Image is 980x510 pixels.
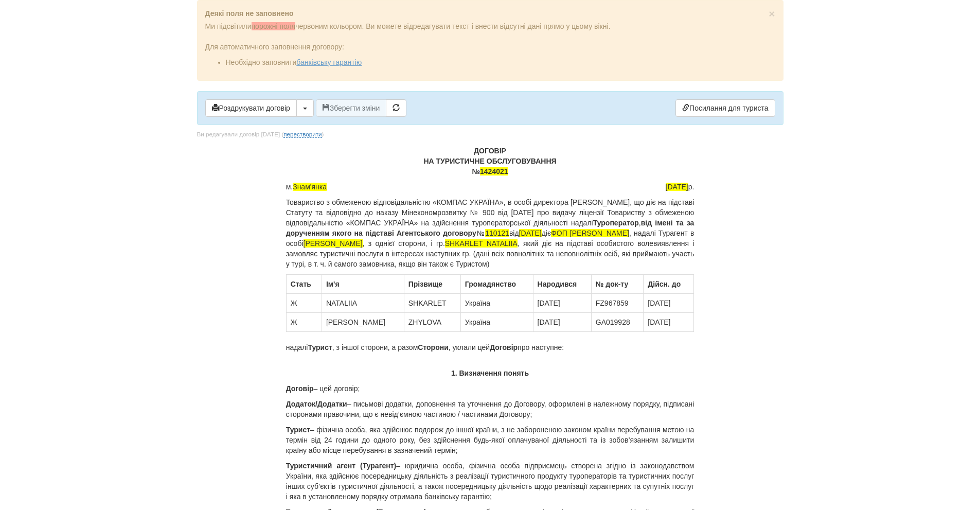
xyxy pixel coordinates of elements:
[286,146,694,177] p: ДОГОВІР НА ТУРИСТИЧНЕ ОБСЛУГОВУВАННЯ №
[205,99,297,117] button: Роздрукувати договір
[460,313,533,332] td: Україна
[490,343,518,351] b: Договір
[533,294,591,313] td: [DATE]
[252,22,296,30] span: порожні поля
[286,275,322,294] th: Стать
[322,313,404,332] td: [PERSON_NAME]
[675,99,775,117] a: Посилання для туриста
[205,21,775,31] p: Ми підсвітили червоним кольором. Ви можете відредагувати текст і внести відсутні дані прямо у цьо...
[644,294,694,313] td: [DATE]
[286,313,322,332] td: Ж
[445,239,518,248] span: SHKARLET NATALIIA
[666,183,688,191] span: [DATE]
[197,130,324,139] div: Ви редагували договір [DATE] ( )
[286,342,694,353] p: надалі , з іншої сторони, а разом , уклали цей про наступне:
[293,183,327,191] span: Знам'янка
[286,384,314,393] b: Договір
[644,313,694,332] td: [DATE]
[519,229,542,237] span: [DATE]
[322,275,404,294] th: Ім'я
[533,275,591,294] th: Народився
[591,275,644,294] th: № док-ту
[460,275,533,294] th: Громадянство
[460,294,533,313] td: Україна
[286,294,322,313] td: Ж
[286,399,694,419] p: – письмові додатки, доповнення та уточнення до Договору, оформлені в належному порядку, підписані...
[308,343,332,351] b: Турист
[286,400,347,408] b: Додаток/Додатки
[593,219,639,227] b: Туроператор
[205,31,775,67] div: Для автоматичного заповнення договору:
[283,131,322,138] a: перестворити
[485,229,509,237] span: 110121
[286,368,694,378] p: 1. Визначення понять
[286,383,694,394] p: – цей договір;
[316,99,387,117] button: Зберегти зміни
[286,425,694,455] p: – фізична особа, яка здійснює подорож до іншої країни, з не забороненою законом країни перебуванн...
[769,8,775,19] button: Close
[591,294,644,313] td: FZ967859
[286,197,694,269] p: Товариство з обмеженою відповідальністю «КОМПАС УКРАЇНА», в особі директора [PERSON_NAME], що діє...
[286,426,310,434] b: Турист
[769,8,775,20] span: ×
[591,313,644,332] td: GA019928
[404,275,460,294] th: Прiзвище
[533,313,591,332] td: [DATE]
[304,239,363,248] span: [PERSON_NAME]
[322,294,404,313] td: NATALIIA
[480,167,508,175] span: 1424021
[205,8,775,19] p: Деякі поля не заповнено
[286,461,694,502] p: – юридична особа, фізична особа підприємець створена згідно із законодавством України, яка здійсн...
[551,229,629,237] span: ФОП [PERSON_NAME]
[666,182,694,192] span: р.
[286,182,327,192] span: м.
[644,275,694,294] th: Дійсн. до
[226,57,775,67] li: Необхідно заповнити
[296,58,362,66] a: банківську гарантію
[418,343,449,351] b: Сторони
[286,462,397,470] b: Туристичний агент (Турагент)
[404,313,460,332] td: ZHYLOVA
[404,294,460,313] td: SHKARLET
